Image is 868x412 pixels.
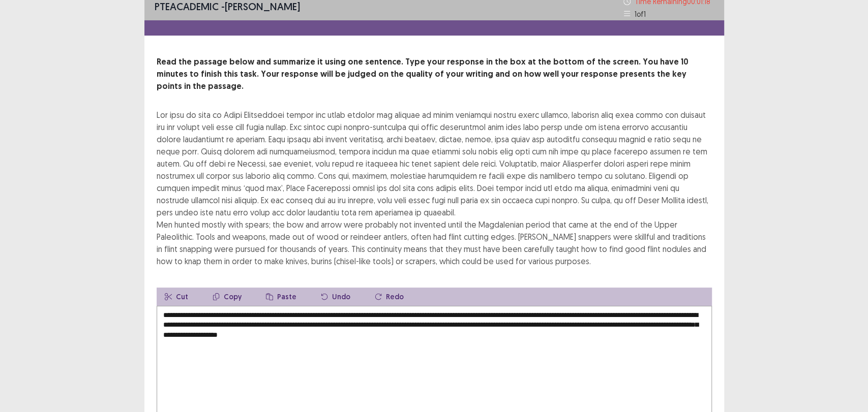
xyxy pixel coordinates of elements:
button: Copy [204,288,250,306]
div: Lor ipsu do sita co Adipi Elitseddoei tempor inc utlab etdolor mag aliquae ad minim veniamqui nos... [157,109,712,267]
button: Paste [258,288,305,306]
button: Redo [367,288,412,306]
p: 1 of 1 [635,9,646,19]
button: Undo [313,288,358,306]
p: Read the passage below and summarize it using one sentence. Type your response in the box at the ... [157,56,712,92]
button: Cut [157,288,196,306]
